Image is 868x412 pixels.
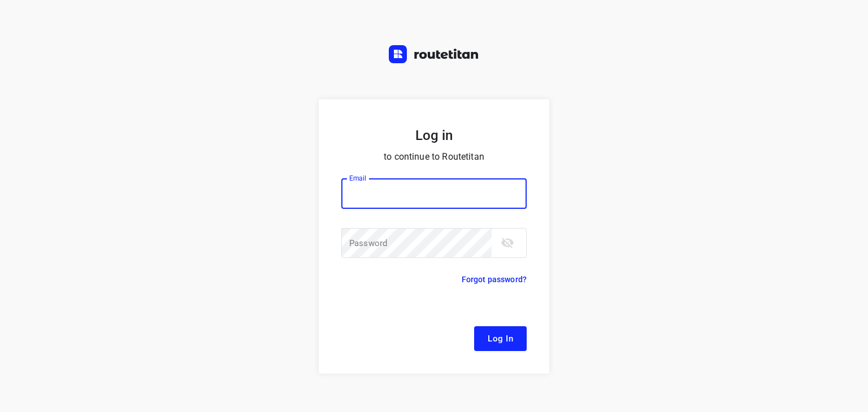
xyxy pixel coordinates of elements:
p: Forgot password? [462,273,527,286]
button: Log In [474,326,527,351]
img: Routetitan [389,45,479,63]
span: Log In [488,331,513,346]
button: toggle password visibility [496,231,519,254]
h5: Log in [341,126,527,144]
p: to continue to Routetitan [341,149,527,165]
